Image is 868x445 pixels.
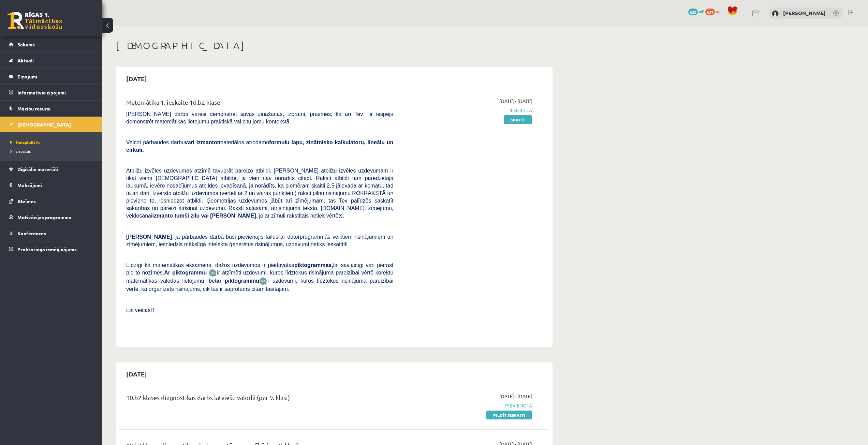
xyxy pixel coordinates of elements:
a: Atzīmes [9,193,94,209]
a: Mācību resursi [9,101,94,116]
span: Atbilžu izvēles uzdevumos atzīmē tavuprāt pareizo atbildi. [PERSON_NAME] atbilžu izvēles uzdevuma... [126,168,393,219]
a: 631 xp [705,9,724,14]
span: mP [699,9,704,14]
b: piktogrammas, [294,262,333,268]
span: , ja pārbaudes darbā būsi pievienojis failus ar datorprogrammās veiktiem risinājumiem un zīmējumi... [126,234,393,247]
span: Proktoringa izmēģinājums [17,246,77,252]
b: Ar piktogrammu [164,270,207,276]
span: Aktuāli [17,57,34,63]
span: xp [716,9,720,14]
img: Alexandra Pavlova [772,10,779,17]
span: Izlabotās [10,148,31,154]
span: Lai veicās! [126,307,152,313]
a: Izlabotās [10,148,95,154]
span: [PERSON_NAME] darbā varēsi demonstrēt savas zināšanas, izpratni, prasmes, kā arī Tev ir iespēja d... [126,111,393,124]
a: Proktoringa izmēģinājums [9,241,94,257]
span: [DATE] - [DATE] [499,98,532,105]
b: tumši zilu vai [PERSON_NAME] [174,213,256,219]
a: Rīgas 1. Tālmācības vidusskola [8,12,62,29]
a: Pildīt ieskaiti [486,411,532,419]
span: Motivācijas programma [17,214,71,220]
div: Matemātika 1. ieskaite 10.b2 klase [126,98,393,110]
span: 631 [705,9,715,15]
span: [DATE] - [DATE] [499,393,532,400]
a: Maksājumi [9,177,94,193]
a: Skatīt [504,115,532,124]
span: Veicot pārbaudes darbu materiālos atrodamo [126,139,393,153]
span: Atzīmes [17,198,36,204]
a: Motivācijas programma [9,209,94,225]
a: Konferences [9,225,94,241]
span: Pievienota [403,402,532,409]
b: vari izmantot [185,139,219,145]
a: Digitālie materiāli [9,161,94,177]
a: Informatīvie ziņojumi [9,85,94,100]
span: Iesniegta [403,107,532,114]
a: Ziņojumi [9,69,94,84]
span: Sākums [17,41,35,47]
a: [DEMOGRAPHIC_DATA] [9,117,94,132]
span: ir atzīmēti uzdevumi, kuros līdztekus risinājuma pareizībai vērtē korektu matemātikas valodas lie... [126,270,393,284]
span: [DEMOGRAPHIC_DATA] [17,121,71,128]
h2: [DATE] [119,71,154,87]
div: 10.b2 klases diagnostikas darbs latviešu valodā (par 9. klasi) [126,393,393,405]
a: Sākums [9,36,94,52]
span: [PERSON_NAME] [126,234,172,240]
span: 632 [688,9,698,15]
a: 632 mP [688,9,704,14]
a: Neizpildītās [10,139,95,145]
a: Aktuāli [9,53,94,68]
span: J [152,307,154,313]
h2: [DATE] [119,366,154,382]
b: formulu lapu, zinātnisko kalkulatoru, lineālu un cirkuli. [126,139,393,153]
span: Mācību resursi [17,105,50,112]
img: JfuEzvunn4EvwAAAAASUVORK5CYII= [209,269,217,277]
h1: [DEMOGRAPHIC_DATA] [116,40,553,51]
b: izmanto [152,213,173,219]
legend: Maksājumi [17,177,94,193]
span: Neizpildītās [10,139,40,145]
b: ar piktogrammu [216,278,259,284]
img: wKvN42sLe3LLwAAAABJRU5ErkJggg== [259,277,267,285]
a: [PERSON_NAME] [783,10,826,16]
span: Digitālie materiāli [17,166,58,172]
legend: Ziņojumi [17,69,94,84]
legend: Informatīvie ziņojumi [17,85,94,100]
span: Konferences [17,230,46,236]
span: Līdzīgi kā matemātikas eksāmenā, dažos uzdevumos ir piedāvātas lai savlaicīgi vari pierast pie to... [126,262,393,276]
